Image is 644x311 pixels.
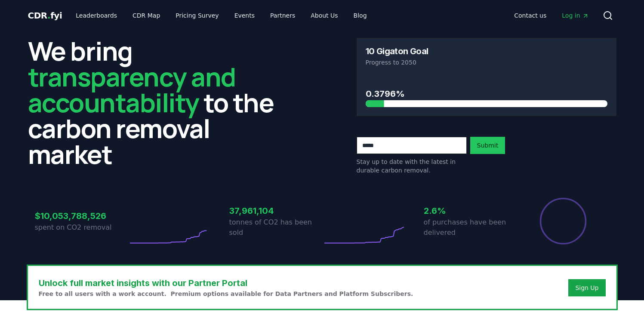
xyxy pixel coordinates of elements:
[28,9,62,22] a: CDR.fyi
[69,8,124,23] a: Leaderboards
[568,279,605,296] button: Sign Up
[35,222,128,233] p: spent on CO2 removal
[366,87,607,100] h3: 0.3796%
[126,8,167,23] a: CDR Map
[35,209,128,222] h3: $10,053,788,526
[47,10,50,21] span: .
[263,8,302,23] a: Partners
[575,283,598,292] a: Sign Up
[347,8,374,23] a: Blog
[69,8,373,23] nav: Main
[507,8,595,23] nav: Main
[169,8,225,23] a: Pricing Survey
[470,137,505,154] button: Submit
[229,204,322,217] h3: 37,961,104
[228,8,262,23] a: Events
[304,8,345,23] a: About Us
[366,58,607,67] p: Progress to 2050
[555,8,595,23] a: Log in
[424,217,517,238] p: of purchases have been delivered
[28,38,288,167] h2: We bring to the carbon removal market
[507,8,553,23] a: Contact us
[562,11,589,20] span: Log in
[39,277,413,289] h3: Unlock full market insights with our Partner Portal
[539,197,587,245] div: Percentage of sales delivered
[28,10,62,21] span: CDR fyi
[229,217,322,238] p: tonnes of CO2 has been sold
[424,204,517,217] h3: 2.6%
[28,59,236,120] span: transparency and accountability
[366,47,428,55] h3: 10 Gigaton Goal
[39,289,413,298] p: Free to all users with a work account. Premium options available for Data Partners and Platform S...
[357,157,467,175] p: Stay up to date with the latest in durable carbon removal.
